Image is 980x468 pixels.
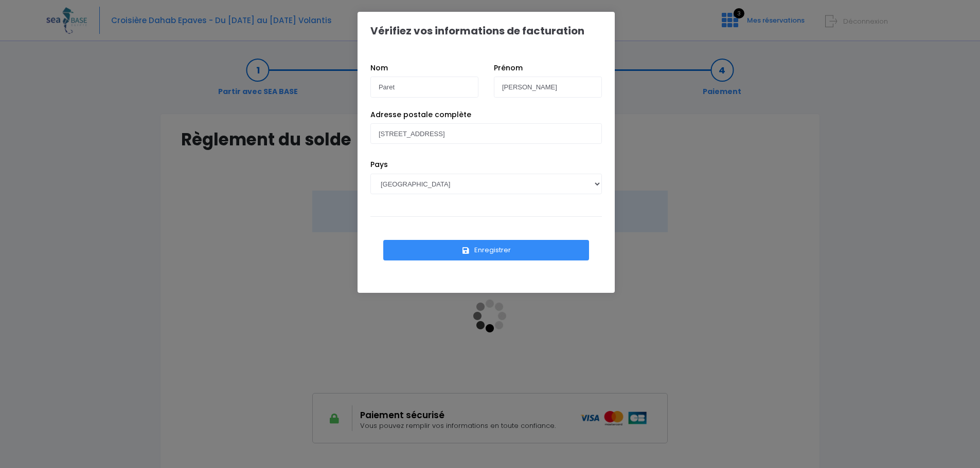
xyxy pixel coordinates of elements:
button: Enregistrer [383,240,589,260]
label: Nom [370,63,388,73]
label: Prénom [494,63,523,73]
label: Adresse postale complète [370,109,471,120]
h1: Vérifiez vos informations de facturation [370,25,584,37]
label: Pays [370,159,388,170]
